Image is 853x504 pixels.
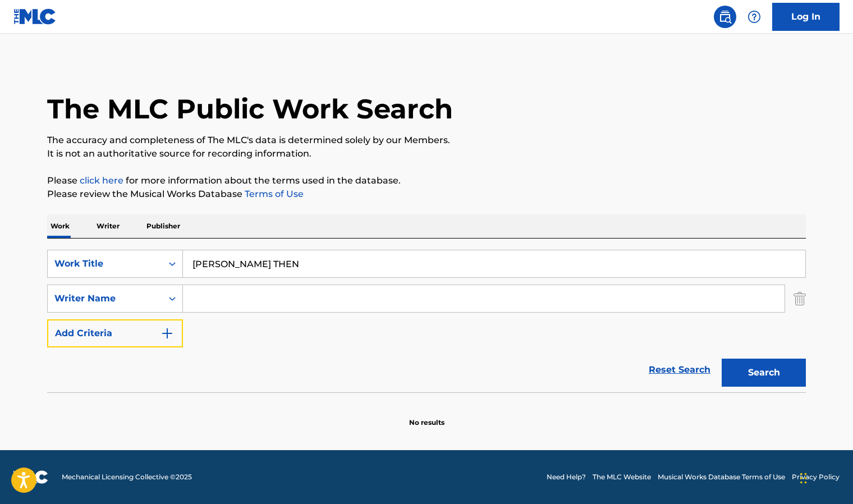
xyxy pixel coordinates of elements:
[593,472,651,482] a: The MLC Website
[143,214,184,238] p: Publisher
[47,92,453,126] h1: The MLC Public Work Search
[54,292,155,305] div: Writer Name
[80,175,123,186] a: click here
[743,6,765,28] div: Help
[47,319,183,347] button: Add Criteria
[47,174,806,187] p: Please for more information about the terms used in the database.
[47,250,806,392] form: Search Form
[242,189,304,199] a: Terms of Use
[47,134,806,147] p: The accuracy and completeness of The MLC's data is determined solely by our Members.
[718,10,732,24] img: search
[160,327,174,340] img: 9d2ae6d4665cec9f34b9.svg
[54,257,155,271] div: Work Title
[47,187,806,201] p: Please review the Musical Works Database
[797,450,853,504] iframe: Chat Widget
[714,6,736,28] a: Public Search
[47,147,806,161] p: It is not an authoritative source for recording information.
[547,472,586,482] a: Need Help?
[747,10,761,24] img: help
[62,472,192,482] span: Mechanical Licensing Collective © 2025
[409,404,444,428] p: No results
[794,285,806,313] img: Delete Criterion
[722,359,806,387] button: Search
[792,472,840,482] a: Privacy Policy
[13,8,57,25] img: MLC Logo
[658,472,785,482] a: Musical Works Database Terms of Use
[13,470,48,484] img: logo
[772,3,840,31] a: Log In
[93,214,123,238] p: Writer
[47,214,73,238] p: Work
[800,461,807,495] div: Drag
[643,358,716,382] a: Reset Search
